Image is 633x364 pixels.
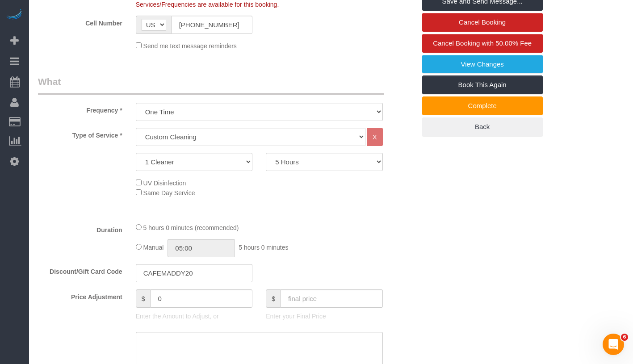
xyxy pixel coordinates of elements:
span: UV Disinfection [143,180,186,187]
span: Cancel Booking with 50.00% Fee [433,39,532,47]
span: Same Day Service [143,189,195,197]
a: Cancel Booking with 50.00% Fee [422,34,543,53]
span: Manual [143,244,164,251]
label: Frequency * [31,103,129,115]
legend: What [38,75,384,95]
span: 5 hours 0 minutes [239,244,288,251]
a: Complete [422,96,543,115]
a: Cancel Booking [422,13,543,32]
span: 6 [621,334,628,341]
span: $ [136,289,151,308]
a: Book This Again [422,75,543,94]
input: Cell Number [172,16,253,34]
label: Duration [31,222,129,234]
p: Enter your Final Price [266,312,383,321]
span: $ [266,289,281,308]
iframe: Intercom live chat [603,334,624,355]
a: View Changes [422,55,543,74]
span: Send me text message reminders [143,42,237,50]
label: Discount/Gift Card Code [31,264,129,276]
a: Back [422,117,543,136]
p: Enter the Amount to Adjust, or [136,312,253,321]
label: Cell Number [31,16,129,28]
img: Automaid Logo [5,9,23,21]
input: final price [281,289,383,308]
label: Price Adjustment [31,289,129,301]
label: Type of Service * [31,128,129,140]
span: 5 hours 0 minutes (recommended) [143,224,239,231]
